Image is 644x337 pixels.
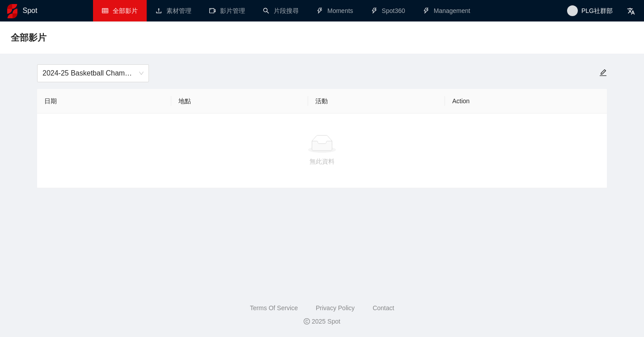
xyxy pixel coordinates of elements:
a: thunderboltSpot360 [371,7,405,14]
th: 地點 [171,89,308,114]
a: search片段搜尋 [263,7,299,14]
th: Action [445,89,607,114]
th: 活動 [308,89,445,114]
a: thunderboltMoments [317,7,353,14]
span: 全部影片 [113,7,138,14]
span: copyright [304,318,310,324]
a: upload素材管理 [156,7,191,14]
img: logo [7,4,17,18]
span: table [102,8,108,14]
span: edit [599,69,607,76]
a: Privacy Policy [316,304,355,312]
th: 日期 [37,89,171,114]
div: 2025 Spot [7,316,637,326]
a: video-camera影片管理 [209,7,245,14]
a: Terms Of Service [250,304,298,312]
a: Contact [373,304,394,312]
span: 全部影片 [11,30,47,45]
span: 2024-25 Basketball Champions League [42,65,144,82]
div: 無此資料 [44,156,600,166]
a: thunderboltManagement [423,7,470,14]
